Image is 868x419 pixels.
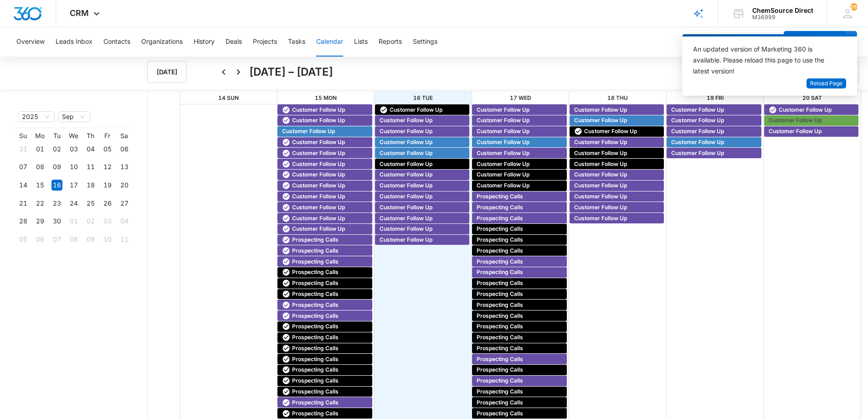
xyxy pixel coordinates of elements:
span: Customer Follow Up [769,116,822,124]
div: Customer Follow Up [572,149,662,157]
span: Prospecting Calls [477,322,523,331]
div: 29 [35,216,46,227]
div: Prospecting Calls [474,377,564,385]
div: Prospecting Calls [280,355,370,363]
div: Prospecting Calls [474,236,564,244]
td: 2025-09-03 [65,140,82,158]
td: 2025-09-12 [99,158,116,176]
div: Prospecting Calls [280,312,370,320]
td: 2025-09-30 [48,212,65,231]
div: 10 [102,234,113,245]
button: [DATE] [147,61,187,83]
div: 19 [102,180,113,191]
button: Next [231,65,246,79]
span: Customer Follow Up [477,181,529,190]
div: 11 [119,234,130,245]
span: Customer Follow Up [380,127,432,135]
div: 04 [85,144,96,155]
div: Customer Follow Up [377,214,467,222]
td: 2025-09-09 [48,158,65,176]
span: Customer Follow Up [477,116,529,124]
div: Customer Follow Up [572,214,662,222]
span: Customer Follow Up [292,106,345,114]
div: Customer Follow Up [377,138,467,146]
div: Prospecting Calls [474,355,564,363]
span: Customer Follow Up [671,116,724,124]
span: Prospecting Calls [477,214,523,222]
div: Prospecting Calls [280,388,370,396]
span: Customer Follow Up [292,116,345,124]
div: 24 [68,198,79,209]
button: Contacts [103,27,130,57]
span: Customer Follow Up [574,171,627,179]
td: 2025-09-07 [15,158,31,176]
div: Customer Follow Up [280,225,370,233]
span: Prospecting Calls [292,344,339,352]
div: Prospecting Calls [474,366,564,374]
button: Reports [379,27,402,57]
span: Customer Follow Up [477,149,529,157]
div: Customer Follow Up [377,127,467,135]
div: Customer Follow Up [280,214,370,222]
div: 26 [102,198,113,209]
button: Add Contact [784,31,845,53]
div: 05 [102,144,113,155]
a: 15 Mon [315,94,337,101]
span: Customer Follow Up [477,160,529,168]
button: Leads Inbox [56,27,92,57]
div: Customer Follow Up [280,149,370,157]
td: 2025-09-06 [116,140,133,158]
span: Customer Follow Up [292,203,345,212]
div: Prospecting Calls [280,344,370,352]
span: Customer Follow Up [380,181,432,190]
span: Prospecting Calls [292,290,339,298]
div: Customer Follow Up [572,192,662,201]
div: 08 [35,161,46,172]
span: Prospecting Calls [477,388,523,396]
a: 17 Wed [510,94,531,101]
h1: [DATE] – [DATE] [249,64,333,80]
span: Prospecting Calls [477,290,523,298]
span: Prospecting Calls [477,344,523,352]
span: 2025 [22,112,51,122]
div: Customer Follow Up [377,203,467,212]
div: Customer Follow Up [766,127,856,135]
span: Customer Follow Up [380,236,432,244]
div: 20 [119,180,130,191]
div: 30 [51,216,62,227]
span: Customer Follow Up [574,149,627,157]
span: Prospecting Calls [292,377,339,385]
div: Prospecting Calls [280,333,370,341]
span: Prospecting Calls [477,377,523,385]
th: Mo [31,132,48,140]
div: Customer Follow Up [474,149,564,157]
span: Prospecting Calls [292,236,339,244]
div: Prospecting Calls [280,279,370,287]
button: Deals [226,27,242,57]
div: Prospecting Calls [474,258,564,266]
div: Customer Follow Up [572,106,662,114]
td: 2025-09-13 [116,158,133,176]
span: Customer Follow Up [477,171,529,179]
div: Customer Follow Up [669,106,759,114]
span: Prospecting Calls [292,388,339,396]
span: Customer Follow Up [380,160,432,168]
span: Customer Follow Up [380,116,432,124]
td: 2025-10-06 [31,230,48,248]
td: 2025-09-19 [99,176,116,194]
span: Prospecting Calls [477,312,523,320]
span: Prospecting Calls [292,322,339,331]
div: 23 [51,198,62,209]
td: 2025-10-11 [116,230,133,248]
div: Prospecting Calls [474,268,564,276]
div: Customer Follow Up [280,181,370,190]
div: Customer Follow Up [572,138,662,146]
span: Prospecting Calls [292,247,339,255]
span: Customer Follow Up [477,138,529,146]
span: Prospecting Calls [292,312,339,320]
div: Customer Follow Up [474,106,564,114]
div: Prospecting Calls [474,225,564,233]
div: Prospecting Calls [280,247,370,255]
td: 2025-09-25 [82,194,99,212]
